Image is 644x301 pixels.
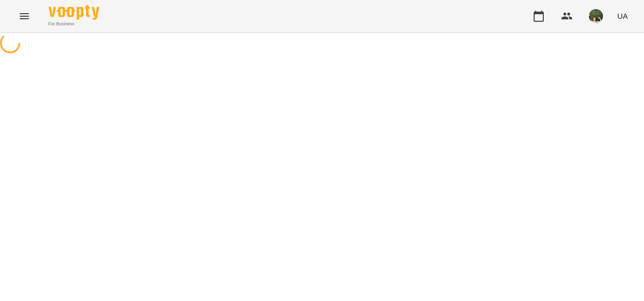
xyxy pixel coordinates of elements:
button: UA [613,7,632,25]
button: Menu [12,4,36,28]
span: For Business [49,21,99,27]
img: 7f22f8f6d9326e8f8d8bbe533a0e5c13.jpeg [589,9,603,23]
img: Voopty Logo [49,5,99,20]
span: UA [617,11,628,21]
